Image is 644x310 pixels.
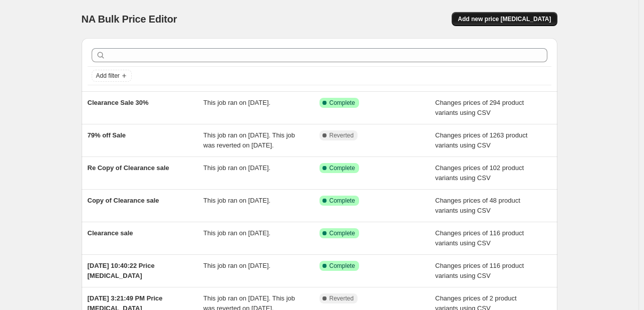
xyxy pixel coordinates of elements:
[435,229,524,247] span: Changes prices of 116 product variants using CSV
[88,229,133,237] span: Clearance sale
[203,262,270,269] span: This job ran on [DATE].
[96,72,120,80] span: Add filter
[435,164,524,182] span: Changes prices of 102 product variants using CSV
[88,197,159,204] span: Copy of Clearance sale
[82,14,177,25] span: NA Bulk Price Editor
[452,12,557,26] button: Add new price [MEDICAL_DATA]
[203,99,270,106] span: This job ran on [DATE].
[92,70,132,82] button: Add filter
[330,131,354,139] span: Reverted
[88,164,169,172] span: Re Copy of Clearance sale
[88,131,126,139] span: 79% off Sale
[330,99,355,107] span: Complete
[435,131,527,149] span: Changes prices of 1263 product variants using CSV
[203,131,295,149] span: This job ran on [DATE]. This job was reverted on [DATE].
[330,197,355,205] span: Complete
[203,197,270,204] span: This job ran on [DATE].
[435,99,524,116] span: Changes prices of 294 product variants using CSV
[330,262,355,270] span: Complete
[330,294,354,302] span: Reverted
[330,229,355,237] span: Complete
[435,262,524,279] span: Changes prices of 116 product variants using CSV
[88,262,155,279] span: [DATE] 10:40:22 Price [MEDICAL_DATA]
[203,229,270,237] span: This job ran on [DATE].
[88,99,149,106] span: Clearance Sale 30%
[435,197,520,214] span: Changes prices of 48 product variants using CSV
[458,15,551,23] span: Add new price [MEDICAL_DATA]
[330,164,355,172] span: Complete
[203,164,270,172] span: This job ran on [DATE].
